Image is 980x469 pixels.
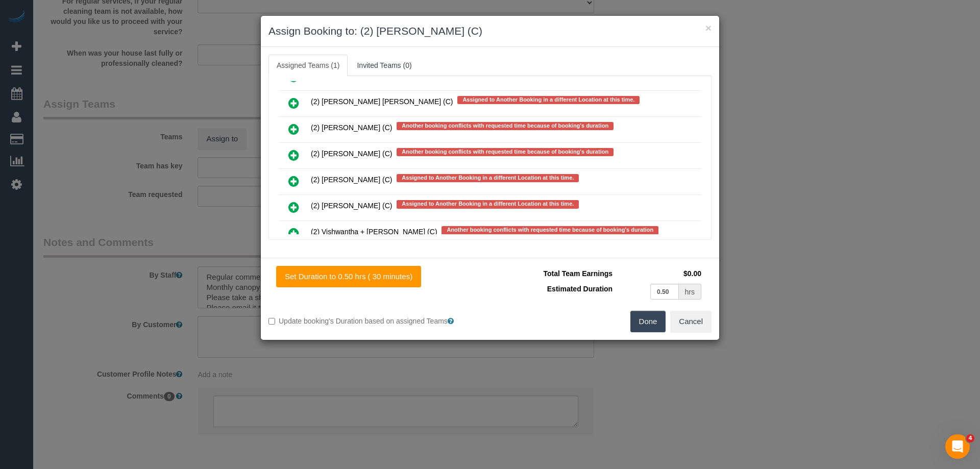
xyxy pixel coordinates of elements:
label: Update booking's Duration based on assigned Teams [268,316,482,326]
span: Another booking conflicts with requested time because of booking's duration [442,226,658,234]
span: (2) Vishwantha + [PERSON_NAME] (C) [311,228,437,236]
a: Assigned Teams (1) [268,55,348,76]
span: Estimated Duration [547,285,612,293]
iframe: Intercom live chat [945,434,970,459]
span: Another booking conflicts with requested time because of booking's duration [397,122,614,130]
span: Assigned to Another Booking in a different Location at this time. [397,200,579,208]
a: Invited Teams (0) [349,55,420,76]
span: 4 [966,434,974,442]
button: Cancel [670,311,712,332]
span: (2) [PERSON_NAME] (C) [311,124,392,132]
span: (2) [PERSON_NAME] (C) [311,176,392,184]
span: (2) [PERSON_NAME] (C) [311,202,392,210]
h3: Assign Booking to: (2) [PERSON_NAME] (C) [268,23,712,39]
td: $0.00 [615,266,704,281]
button: Done [630,311,666,332]
button: Set Duration to 0.50 hrs ( 30 minutes) [276,266,421,287]
td: Total Team Earnings [498,266,615,281]
span: Assigned to Another Booking in a different Location at this time. [457,96,640,104]
div: hrs [679,284,701,300]
input: Update booking's Duration based on assigned Teams [268,318,275,325]
span: (2) [PERSON_NAME] (C) [311,150,392,158]
span: (2) [PERSON_NAME] [PERSON_NAME] (C) [311,97,453,106]
button: × [705,22,712,33]
span: Assigned to Another Booking in a different Location at this time. [397,174,579,182]
span: Another booking conflicts with requested time because of booking's duration [397,148,614,156]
